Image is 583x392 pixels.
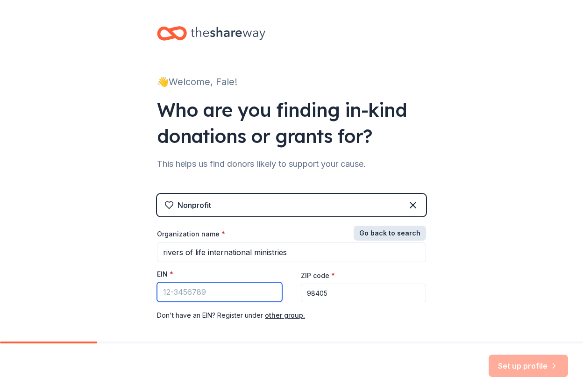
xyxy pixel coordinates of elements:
[354,226,426,241] button: Go back to search
[157,270,173,279] label: EIN
[178,200,211,211] div: Nonprofit
[265,310,305,321] button: other group.
[157,229,225,239] label: Organization name
[157,157,426,171] div: This helps us find donors likely to support your cause.
[157,97,426,149] div: Who are you finding in-kind donations or grants for?
[157,310,426,321] div: Don ' t have an EIN? Register under
[301,284,426,302] input: 12345 (U.S. only)
[301,271,335,280] label: ZIP code
[157,282,282,302] input: 12-3456789
[157,242,426,262] input: American Red Cross
[157,74,426,89] div: 👋 Welcome, Fale!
